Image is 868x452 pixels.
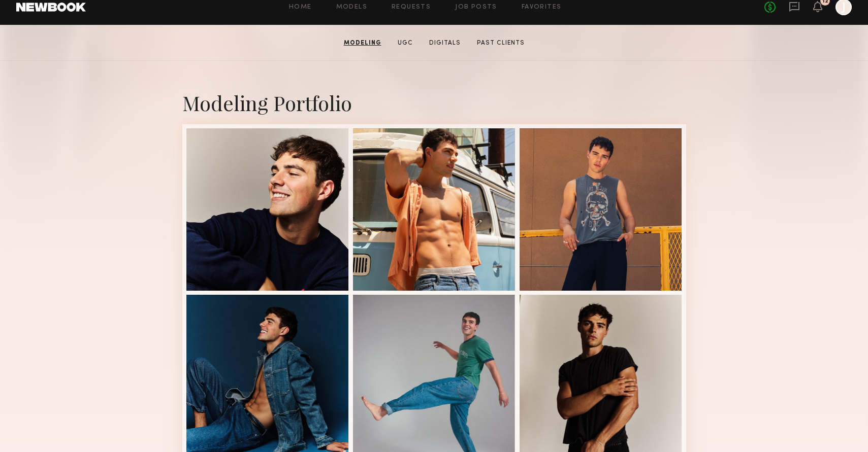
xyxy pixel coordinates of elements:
[425,39,465,48] a: Digitals
[289,4,312,11] a: Home
[473,39,529,48] a: Past Clients
[340,39,385,48] a: Modeling
[394,39,417,48] a: UGC
[392,4,431,11] a: Requests
[455,4,497,11] a: Job Posts
[522,4,562,11] a: Favorites
[182,89,686,116] div: Modeling Portfolio
[336,4,367,11] a: Models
